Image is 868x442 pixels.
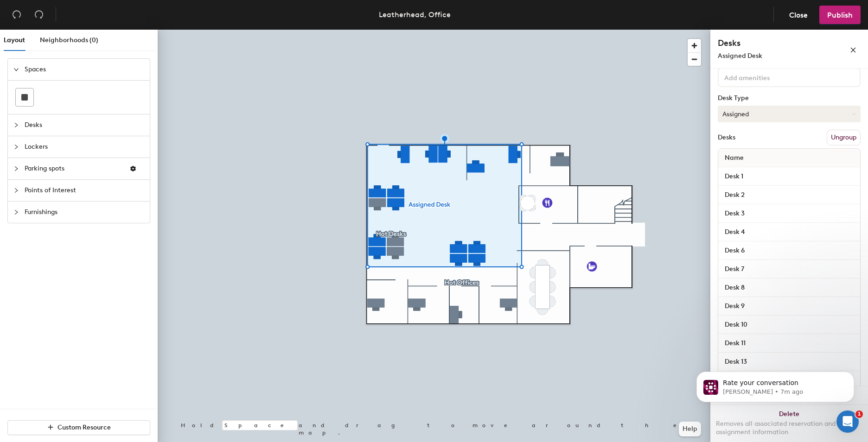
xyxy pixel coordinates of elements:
span: Custom Resource [57,423,111,431]
h4: Desks [718,37,820,49]
span: collapsed [13,122,19,128]
span: collapsed [13,209,19,215]
span: collapsed [13,188,19,193]
input: Unnamed desk [720,337,858,350]
span: collapsed [13,166,19,171]
span: Furnishings [25,202,144,223]
span: expanded [13,67,19,72]
input: Unnamed desk [720,207,858,220]
span: Lockers [25,136,144,158]
span: Neighborhoods (0) [40,36,98,44]
div: Removes all associated reservation and assignment information [716,420,862,436]
span: Desks [25,114,144,136]
span: undo [12,10,21,19]
span: Assigned Desk [718,52,762,60]
input: Unnamed desk [720,300,858,313]
button: Help [679,422,701,436]
div: Desks [718,134,735,141]
span: Spaces [25,59,144,80]
span: Parking spots [25,158,122,179]
iframe: Intercom live chat [836,410,859,433]
input: Unnamed desk [720,318,858,331]
button: Undo (⌘ + Z) [7,6,26,24]
div: Leatherhead, Office [379,9,451,20]
input: Unnamed desk [720,226,858,239]
input: Unnamed desk [720,281,858,294]
span: 1 [855,410,863,418]
input: Unnamed desk [720,244,858,257]
button: Ungroup [827,130,861,145]
button: Publish [819,6,861,24]
div: Desk Type [718,95,861,102]
button: Close [781,6,816,24]
span: Layout [4,36,25,44]
button: Assigned [718,106,861,122]
input: Unnamed desk [720,170,858,183]
span: Points of Interest [25,180,144,201]
input: Add amenities [722,71,806,82]
span: collapsed [13,144,19,150]
span: Name [720,150,748,166]
input: Unnamed desk [720,189,858,202]
button: Custom Resource [7,420,150,435]
button: Redo (⌘ + ⇧ + Z) [30,6,48,24]
iframe: Intercom notifications message [683,352,868,417]
span: Publish [827,11,853,19]
span: Close [789,11,808,19]
input: Unnamed desk [720,263,858,276]
span: close [850,47,856,53]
